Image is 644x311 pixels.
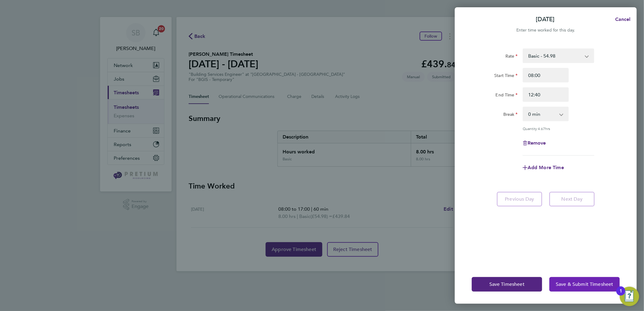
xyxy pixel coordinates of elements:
[556,281,613,287] span: Save & Submit Timesheet
[619,291,622,299] div: 1
[489,281,525,287] span: Save Timesheet
[523,68,569,82] input: E.g. 08:00
[503,112,518,119] label: Break
[505,53,518,61] label: Rate
[455,27,637,34] div: Enter time worked for this day.
[536,15,555,24] p: [DATE]
[549,277,620,292] button: Save & Submit Timesheet
[613,16,631,22] span: Cancel
[605,13,637,25] button: Cancel
[523,165,564,170] button: Add More Time
[523,126,594,131] div: Quantity: hrs
[528,140,546,146] span: Remove
[620,287,639,306] button: Open Resource Center, 1 new notification
[494,73,518,80] label: Start Time
[528,165,564,170] span: Add More Time
[472,277,542,292] button: Save Timesheet
[523,87,569,102] input: E.g. 18:00
[523,141,546,145] button: Remove
[538,126,545,131] span: 4.67
[496,92,518,99] label: End Time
